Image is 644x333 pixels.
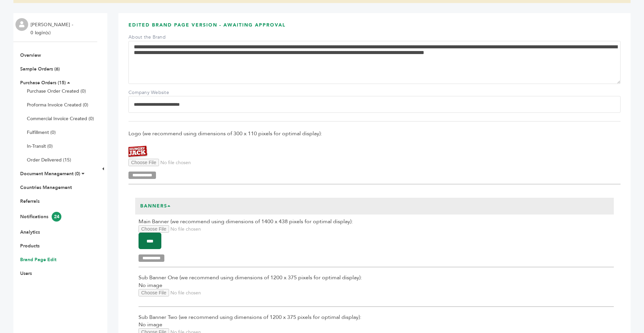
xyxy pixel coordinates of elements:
span: Sub Banner Two (we recommend using dimensions of 1200 x 375 pixels for optimal display): [139,314,614,321]
h3: Banners [135,198,176,215]
a: Users [20,270,32,277]
li: [PERSON_NAME] - 0 login(s) [31,21,75,37]
a: Document Management (0) [20,171,80,177]
a: In-Transit (0) [27,143,53,149]
a: Overview [20,52,41,58]
span: Sub Banner One (we recommend using dimensions of 1200 x 375 pixels for optimal display): [139,274,614,281]
a: Countries Management [20,184,72,191]
span: Logo (we recommend using dimensions of 300 x 110 pixels for optimal display): [128,130,621,137]
a: Products [20,243,40,249]
a: Purchase Orders (15) [20,80,66,86]
a: Referrals [20,198,40,204]
a: Order Delivered (15) [27,157,71,163]
a: Commercial Invoice Created (0) [27,115,94,122]
a: Sample Orders (6) [20,66,60,72]
a: Notifications24 [20,213,61,220]
img: Hungry Jack [128,145,149,159]
img: profile.png [15,18,28,31]
label: About the Brand [128,34,175,41]
a: Purchase Order Created (0) [27,88,86,94]
a: Brand Page Edit [20,256,56,263]
h3: Edited Brand Page Version - AWAITING APPROVAL [128,22,621,34]
div: No image [139,274,614,306]
a: Proforma Invoice Created (0) [27,102,88,108]
label: Company Website [128,89,175,96]
a: Fulfillment (0) [27,129,56,136]
span: Main Banner (we recommend using dimensions of 1400 x 438 pixels for optimal display): [139,218,614,225]
span: 24 [52,212,61,222]
a: Analytics [20,229,40,235]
